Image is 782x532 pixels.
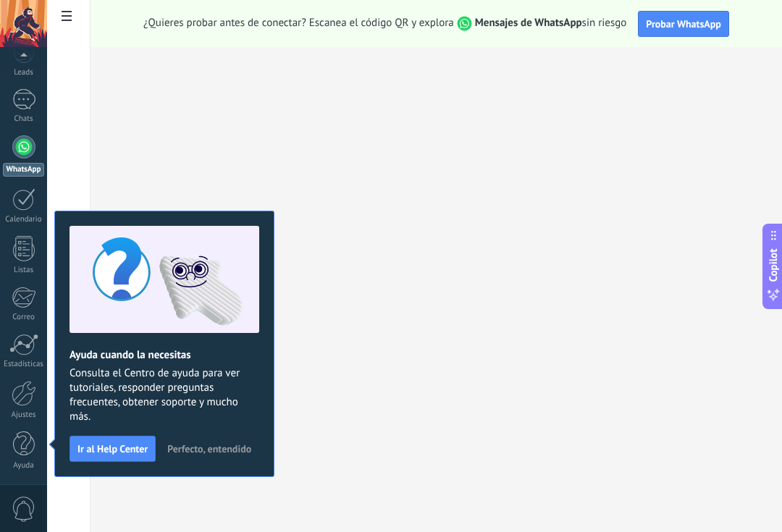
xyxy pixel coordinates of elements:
button: Probar WhatsApp [638,11,729,37]
button: Perfecto, entendido [161,438,258,460]
span: Consulta el Centro de ayuda para ver tutoriales, responder preguntas frecuentes, obtener soporte ... [70,366,259,424]
span: Perfecto, entendido [167,444,251,454]
div: Leads [3,68,45,77]
div: Estadísticas [3,360,45,369]
strong: Mensajes de WhatsApp [475,16,582,30]
div: Listas [3,266,45,275]
div: Chats [3,114,45,124]
div: Correo [3,313,45,322]
div: WhatsApp [3,163,44,177]
span: Probar WhatsApp [646,17,721,30]
span: Copilot [766,248,781,282]
span: Ir al Help Center [77,444,148,454]
button: Ir al Help Center [70,436,156,462]
div: Ayuda [3,461,45,470]
h2: Ayuda cuando la necesitas [70,348,259,362]
div: Ajustes [3,410,45,420]
div: Calendario [3,215,45,224]
span: ¿Quieres probar antes de conectar? Escanea el código QR y explora sin riesgo [143,16,626,31]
